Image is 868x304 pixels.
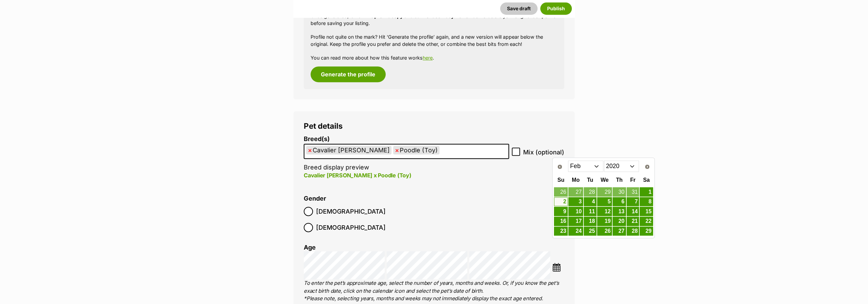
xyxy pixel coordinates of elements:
a: 12 [597,207,612,216]
p: Cavalier [PERSON_NAME] x Poodle (Toy) [304,171,509,179]
img: ... [552,263,561,271]
a: 26 [597,227,612,236]
p: Profile not quite on the mark? Hit ‘Generate the profile’ again, and a new version will appear be... [311,33,557,48]
a: 20 [613,217,626,226]
span: Sunday [557,177,564,183]
a: 28 [584,187,596,197]
a: 10 [568,207,583,216]
a: 23 [554,227,567,236]
span: [DEMOGRAPHIC_DATA] [316,223,386,232]
a: 8 [640,197,653,206]
li: Cavalier King Charles Spaniel [306,146,391,154]
span: [DEMOGRAPHIC_DATA] [316,207,386,216]
span: Thursday [616,177,623,183]
a: 17 [568,217,583,226]
span: Prev [557,164,563,169]
label: Gender [304,195,326,202]
a: 24 [568,227,583,236]
a: 9 [554,207,567,216]
a: 26 [554,187,567,197]
a: 19 [597,217,612,226]
a: 27 [613,227,626,236]
span: × [308,146,312,154]
a: 31 [627,187,639,197]
a: here [423,55,433,61]
a: 30 [613,187,626,197]
strong: review the profile copy and edit for accuracy. [349,13,456,19]
span: Friday [630,177,636,183]
p: You can read more about how this feature works . [311,54,557,61]
label: Breed(s) [304,136,509,143]
li: Poodle (Toy) [393,146,439,154]
button: Save draft [500,2,538,15]
a: 4 [584,197,596,206]
a: 6 [613,197,626,206]
button: Publish [540,2,572,15]
a: 11 [584,207,596,216]
a: 3 [568,197,583,206]
a: Prev [554,161,565,172]
a: 27 [568,187,583,197]
a: 2 [554,197,567,206]
span: Next [644,164,650,169]
a: 25 [584,227,596,236]
a: 1 [640,187,653,197]
a: 29 [597,187,612,197]
a: 22 [640,217,653,226]
a: 15 [640,207,653,216]
a: 16 [554,217,567,226]
button: Generate the profile [311,66,386,82]
span: Pet details [304,121,343,130]
a: 14 [627,207,639,216]
a: 7 [627,197,639,206]
a: Next [642,161,653,172]
span: Mix (optional) [523,148,564,157]
span: × [395,146,399,154]
a: 28 [627,227,639,236]
p: To enter the pet’s approximate age, select the number of years, months and weeks. Or, if you know... [304,279,564,303]
a: 5 [597,197,612,206]
a: 18 [584,217,596,226]
a: 21 [627,217,639,226]
span: Wednesday [601,177,608,183]
p: Once generated, Remember to delete your original dot points before saving your listing. [311,12,557,27]
span: Monday [572,177,580,183]
span: Tuesday [587,177,593,183]
label: Age [304,244,316,251]
a: 13 [613,207,626,216]
li: Breed display preview [304,136,509,187]
a: 29 [640,227,653,236]
span: Saturday [643,177,650,183]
